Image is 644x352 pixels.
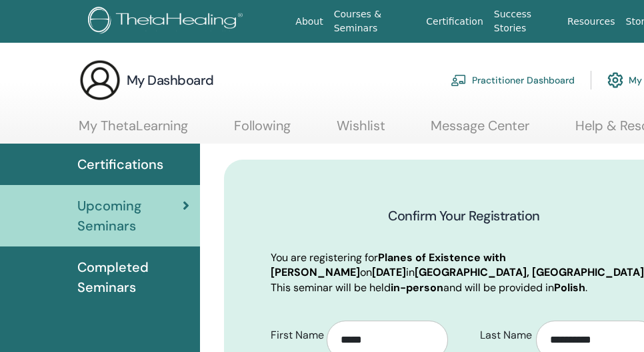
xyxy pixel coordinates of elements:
span: Completed Seminars [77,257,189,297]
span: Upcoming Seminars [77,196,183,236]
a: Success Stories [489,2,562,41]
a: Following [234,118,291,144]
label: First Name [261,323,327,348]
b: [DATE] [372,265,406,279]
span: Certifications [77,154,163,174]
a: Practitioner Dashboard [451,65,575,95]
b: Planes of Existence with [PERSON_NAME] [271,250,506,279]
img: logo.png [88,7,247,37]
img: chalkboard-teacher.svg [451,74,467,86]
a: Message Center [431,118,529,144]
img: cog.svg [607,69,623,92]
img: generic-user-icon.jpg [79,59,121,102]
a: Wishlist [337,118,385,144]
b: in-person [391,281,443,295]
a: About [290,9,328,34]
a: Resources [562,9,621,34]
a: Certification [421,9,488,34]
a: My ThetaLearning [79,118,188,144]
b: [GEOGRAPHIC_DATA], [GEOGRAPHIC_DATA] [415,265,644,279]
h3: My Dashboard [127,71,214,90]
a: Courses & Seminars [329,2,421,41]
label: Last Name [470,323,536,348]
b: Polish [554,281,585,295]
